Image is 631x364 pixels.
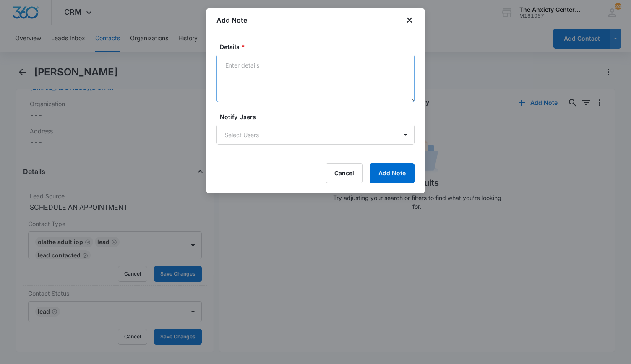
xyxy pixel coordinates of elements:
[370,163,415,183] button: Add Note
[220,42,418,51] label: Details
[216,15,247,25] h1: Add Note
[220,112,418,121] label: Notify Users
[404,15,415,25] button: close
[326,163,363,183] button: Cancel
